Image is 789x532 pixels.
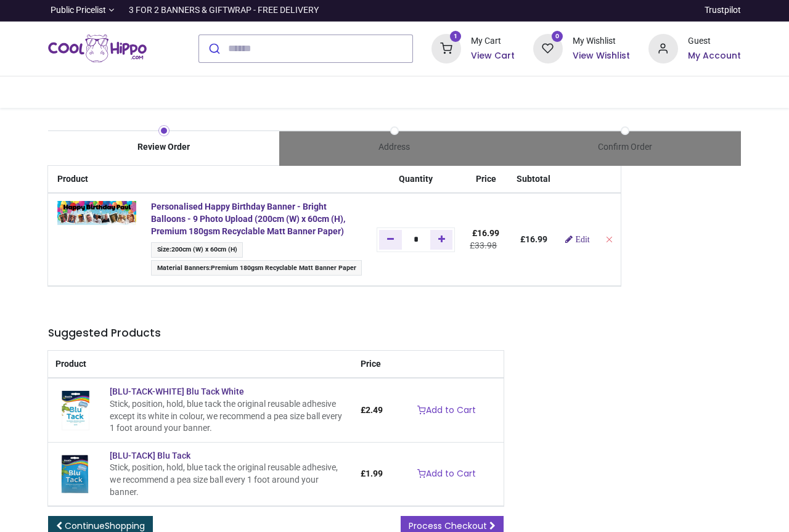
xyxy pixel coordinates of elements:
img: [BLU-TACK-WHITE] Blu Tack White [55,391,95,430]
a: View Wishlist [573,50,630,62]
span: Premium 180gsm Recyclable Matt Banner Paper [211,264,356,272]
span: Shopping [105,520,145,532]
a: Add to Cart [409,400,484,421]
span: Process Checkout [409,520,487,532]
a: [BLU-TACK] Blu Tack [110,451,190,460]
img: Cool Hippo [48,31,147,66]
a: Trustpilot [705,4,741,17]
th: Subtotal [509,166,558,194]
a: Public Pricelist [48,4,114,17]
div: Address [279,141,510,153]
div: Stick, position, hold, blue tack the original reusable adhesive except its white in colour, we re... [110,398,345,435]
span: Material Banners [157,264,209,272]
a: My Account [688,50,741,62]
th: Price [353,351,390,379]
a: Edit [565,235,589,243]
a: Add to Cart [409,464,484,485]
div: My Cart [471,35,515,47]
span: £ [472,228,499,238]
span: Edit [575,235,589,243]
span: 16.99 [477,228,499,238]
a: View Cart [471,50,515,62]
div: Guest [688,35,741,47]
a: [BLU-TACK] Blu Tack [55,469,95,478]
div: 3 FOR 2 BANNERS & GIFTWRAP - FREE DELIVERY [129,4,319,17]
div: Review Order [48,141,279,153]
sup: 0 [552,31,563,43]
button: Submit [199,35,228,62]
span: : [151,242,243,258]
a: Remove one [379,230,402,250]
a: [BLU-TACK-WHITE] Blu Tack White [55,404,95,414]
b: £ [520,234,547,244]
a: Add one [430,230,453,250]
div: My Wishlist [573,35,630,47]
h5: Suggested Products [48,325,504,341]
span: 16.99 [525,234,547,244]
img: u4eNWgAAAAZJREFUAwCMnHeP+J1S+QAAAABJRU5ErkJggg== [57,201,136,224]
a: Logo of Cool Hippo [48,31,147,66]
img: [BLU-TACK] Blu Tack [55,454,95,494]
a: Remove from cart [605,234,613,244]
span: 2.49 [366,405,383,415]
div: Confirm Order [510,141,740,153]
a: 0 [533,43,563,52]
span: Size [157,245,170,253]
div: Stick, position, hold, blue tack the original reusable adhesive, we recommend a pea size ball eve... [110,462,345,498]
span: 33.98 [475,240,497,250]
span: Quantity [399,174,433,184]
span: £ [361,469,383,478]
a: [BLU-TACK-WHITE] Blu Tack White [110,387,244,396]
span: : [151,260,362,276]
span: 1.99 [366,469,383,478]
span: Continue [65,520,145,532]
a: 1 [431,43,461,52]
span: 200cm (W) x 60cm (H) [171,245,237,253]
del: £ [470,240,497,250]
span: £ [361,405,383,415]
a: Personalised Happy Birthday Banner - Bright Balloons - 9 Photo Upload (200cm (W) x 60cm (H), Prem... [151,202,345,235]
th: Price [462,166,509,194]
th: Product [48,351,353,379]
span: Public Pricelist [51,4,106,17]
sup: 1 [450,31,462,43]
th: Product [48,166,144,194]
